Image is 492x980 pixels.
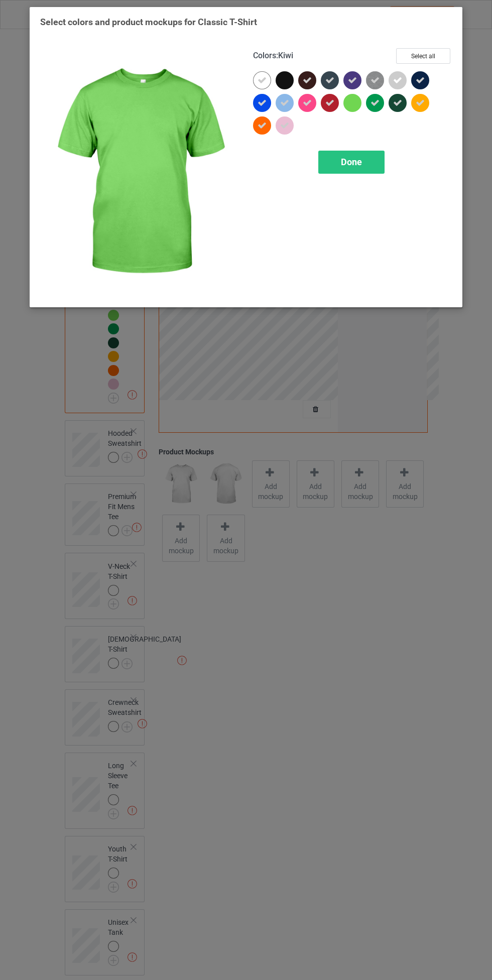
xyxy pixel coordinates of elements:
[40,17,257,27] span: Select colors and product mockups for Classic T-Shirt
[366,71,384,89] img: heather_texture.png
[396,48,450,64] button: Select all
[253,51,293,61] h4: :
[278,51,293,60] span: Kiwi
[40,48,239,297] img: regular.jpg
[253,51,276,60] span: Colors
[341,157,362,167] span: Done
